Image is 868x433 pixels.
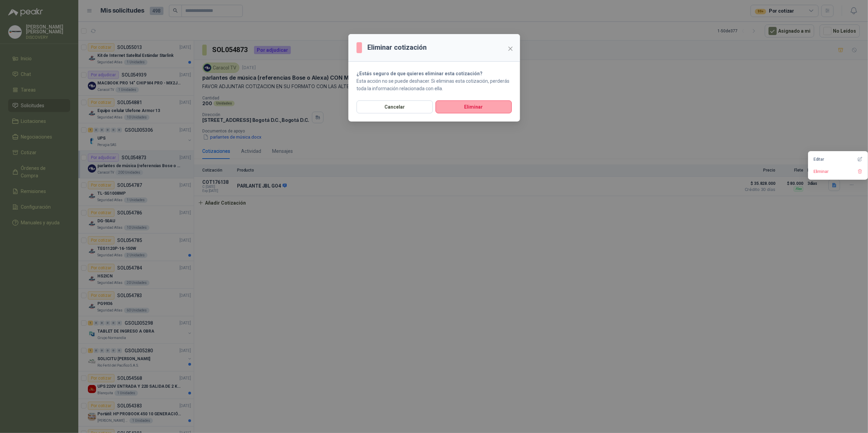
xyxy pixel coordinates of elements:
p: Esta acción no se puede deshacer. Si eliminas esta cotización, perderás toda la información relac... [357,77,512,92]
h3: Eliminar cotización [367,42,427,53]
span: close [508,46,513,51]
button: Eliminar [436,100,512,113]
button: Cancelar [357,100,433,113]
strong: ¿Estás seguro de que quieres eliminar esta cotización? [357,71,483,76]
button: Close [505,43,516,54]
